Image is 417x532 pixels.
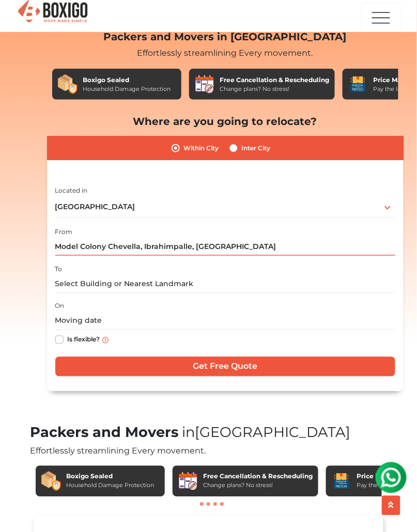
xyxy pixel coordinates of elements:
[220,85,330,93] div: Change plans? No stress!
[55,238,395,256] input: Select Building or Nearest Landmark
[382,496,400,515] button: scroll up
[55,275,395,293] input: Select Building or Nearest Landmark
[47,115,404,128] h2: Where are you going to relocate?
[10,10,31,31] img: whatsapp-icon.svg
[55,357,395,377] input: Get Free Quote
[204,481,313,490] div: Change plans? No stress!
[57,74,78,95] img: Boxigo Sealed
[102,337,109,343] img: info
[55,186,88,195] label: Located in
[30,425,387,442] h1: Packers and Movers
[371,4,392,31] img: menu
[194,74,215,95] img: Free Cancellation & Rescheduling
[55,202,135,211] span: [GEOGRAPHIC_DATA]
[204,472,313,481] div: Free Cancellation & Rescheduling
[55,227,73,237] label: From
[47,47,404,59] div: Effortlessly streamlining Every movement.
[68,334,100,345] label: Is flexible?
[47,30,404,43] h2: Packers and Movers in [GEOGRAPHIC_DATA]
[30,446,206,456] span: Effortlessly streamlining Every movement.
[83,85,171,93] div: Household Damage Protection
[55,264,63,274] label: To
[55,302,65,311] label: On
[242,142,271,154] label: Inter City
[182,424,195,441] span: in
[220,75,330,85] div: Free Cancellation & Rescheduling
[41,471,61,492] img: Boxigo Sealed
[184,142,219,154] label: Within City
[178,471,198,492] img: Free Cancellation & Rescheduling
[67,481,155,490] div: Household Damage Protection
[348,74,368,95] img: Price Match Guarantee
[55,312,395,330] input: Moving date
[83,75,171,85] div: Boxigo Sealed
[67,472,155,481] div: Boxigo Sealed
[179,424,351,441] span: [GEOGRAPHIC_DATA]
[331,471,352,492] img: Price Match Guarantee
